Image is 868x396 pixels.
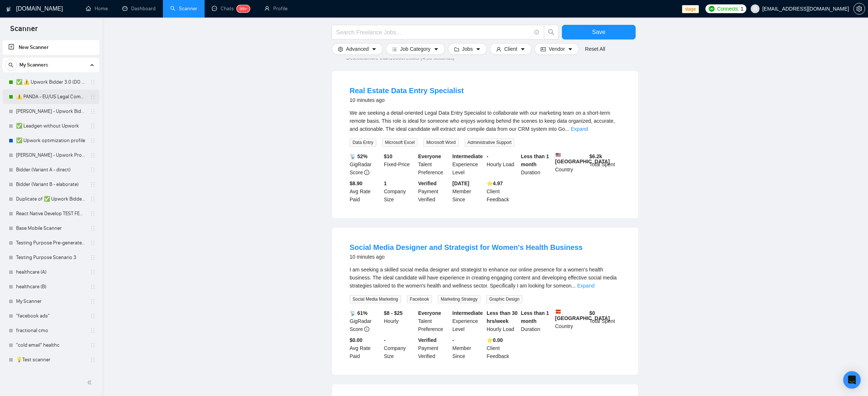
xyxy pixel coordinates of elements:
[16,148,85,163] a: [PERSON_NAME] - Upwork Proposal
[350,295,401,303] span: Social Media Marketing
[16,177,85,192] a: Bidder (Variant B - elaborate)
[170,5,197,12] a: searchScanner
[350,252,583,261] div: 10 minutes ago
[16,250,85,265] a: Testing Purpose Scenario 3
[6,3,11,15] img: logo
[400,45,430,53] span: Job Category
[90,182,96,187] span: holder
[19,58,48,72] span: My Scanners
[544,25,559,39] button: search
[16,338,85,353] a: "cold email" healthc
[392,46,397,52] span: bars
[382,336,417,360] div: Company Size
[448,43,487,55] button: folderJobscaret-down
[519,152,554,176] div: Duration
[5,62,16,68] span: search
[384,310,403,316] b: $8 - $25
[451,309,485,333] div: Experience Level
[8,40,94,55] a: New Scanner
[90,240,96,246] span: holder
[417,179,451,203] div: Payment Verified
[90,152,96,158] span: holder
[90,123,96,129] span: holder
[90,225,96,231] span: holder
[709,6,715,12] img: upwork-logo.png
[485,336,519,360] div: Client Feedback
[555,309,610,321] b: [GEOGRAPHIC_DATA]
[90,79,96,85] span: holder
[454,46,459,52] span: folder
[16,309,85,323] a: "facebook ads"
[556,309,561,314] img: 🇪🇸
[588,309,622,333] div: Total Spent
[350,110,615,132] span: We are seeking a detail-oriented Legal Data Entry Specialist to collaborate with our marketing te...
[16,221,85,236] a: Base Mobile Scanner
[418,310,441,316] b: Everyone
[521,310,549,324] b: Less than 1 month
[451,152,485,176] div: Experience Level
[434,46,439,52] span: caret-down
[16,75,85,90] a: ✅ ⚠️ Upwork Bidder 3.0 (DO NOT TOUCH)
[90,313,96,319] span: holder
[122,5,156,12] a: dashboardDashboard
[843,371,861,389] div: Open Intercom Messenger
[90,298,96,304] span: holder
[350,96,464,104] div: 10 minutes ago
[452,180,469,186] b: [DATE]
[451,336,485,360] div: Member Since
[350,266,621,290] div: I am seeking a skilled social media designer and strategist to enhance our online presence for a ...
[485,179,519,203] div: Client Feedback
[382,138,418,146] span: Microsoft Excel
[853,3,865,15] button: setting
[382,152,417,176] div: Fixed-Price
[555,152,610,164] b: [GEOGRAPHIC_DATA]
[485,309,519,333] div: Hourly Load
[16,353,85,367] a: 💡Test scanner
[16,133,85,148] a: ✅ Upwork optimization profile
[382,179,417,203] div: Company Size
[568,46,573,52] span: caret-down
[350,87,464,95] a: Real Estate Data Entry Specialist
[486,295,522,303] span: Graphic Design
[350,267,617,289] span: I am seeking a skilled social media designer and strategist to enhance our online presence for a ...
[350,310,368,316] b: 📡 61%
[452,337,454,343] b: -
[490,43,532,55] button: userClientcaret-down
[90,167,96,173] span: holder
[90,342,96,348] span: holder
[407,295,432,303] span: Facebook
[452,310,483,316] b: Intermediate
[465,138,515,146] span: Administrative Support
[90,196,96,202] span: holder
[753,6,758,11] span: user
[90,138,96,144] span: holder
[589,153,602,159] b: $ 6.2k
[16,90,85,104] a: ⚠️ PANDA - EU/US Legal Companies (DO NOT TOUCH)
[237,5,250,12] sup: 99+
[519,309,554,333] div: Duration
[90,328,96,334] span: holder
[5,59,17,71] button: search
[577,283,594,289] a: Expand
[372,46,377,52] span: caret-down
[521,153,549,167] b: Less than 1 month
[682,5,698,13] span: stage
[853,6,865,12] a: setting
[346,45,369,53] span: Advanced
[90,284,96,290] span: holder
[16,294,85,309] a: My Scanner
[16,265,85,279] a: healthcare (A)
[90,94,96,100] span: holder
[487,153,488,159] b: -
[485,152,519,176] div: Hourly Load
[565,126,570,132] span: ...
[418,153,441,159] b: Everyone
[16,323,85,338] a: fractional cmo
[417,336,451,360] div: Payment Verified
[571,126,588,132] a: Expand
[549,45,565,53] span: Vendor
[86,5,108,12] a: homeHome
[451,179,485,203] div: Member Since
[588,152,622,176] div: Total Spent
[348,336,382,360] div: Avg Rate Paid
